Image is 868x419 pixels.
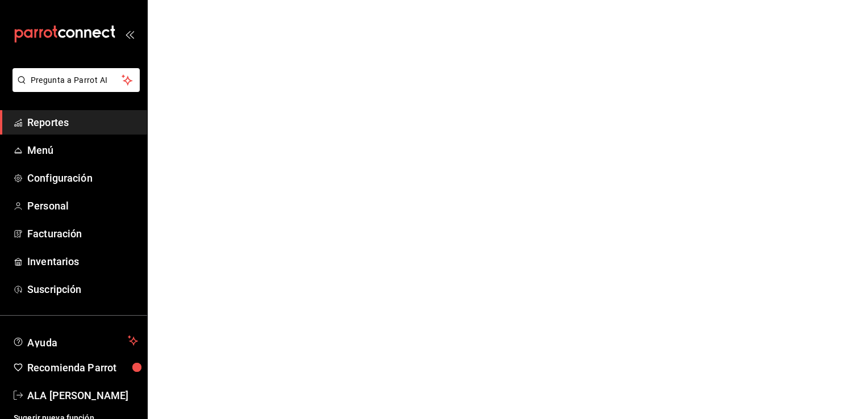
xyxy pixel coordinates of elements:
[27,115,138,130] span: Reportes
[27,198,138,213] span: Personal
[125,30,134,39] button: open_drawer_menu
[27,360,138,375] span: Recomienda Parrot
[31,74,122,86] span: Pregunta a Parrot AI
[8,82,140,94] a: Pregunta a Parrot AI
[27,388,138,403] span: ALA [PERSON_NAME]
[27,143,138,158] span: Menú
[27,282,138,297] span: Suscripción
[27,334,123,347] span: Ayuda
[12,68,140,92] button: Pregunta a Parrot AI
[27,226,138,241] span: Facturación
[27,254,138,269] span: Inventarios
[27,170,138,186] span: Configuración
